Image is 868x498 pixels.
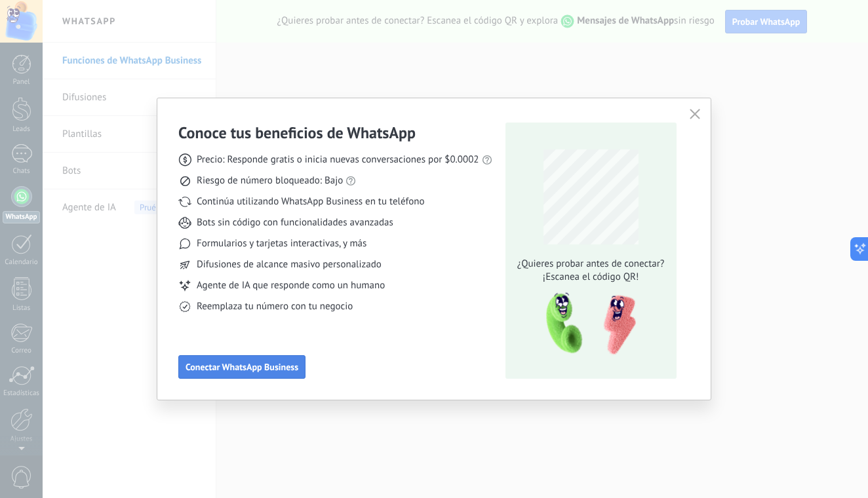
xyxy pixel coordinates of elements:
span: Difusiones de alcance masivo personalizado [197,258,382,271]
span: Bots sin código con funcionalidades avanzadas [197,216,393,229]
span: ¡Escanea el código QR! [513,271,668,284]
span: ¿Quieres probar antes de conectar? [513,258,668,271]
button: Conectar WhatsApp Business [178,355,306,379]
span: Continúa utilizando WhatsApp Business en tu teléfono [197,195,424,208]
span: Precio: Responde gratis o inicia nuevas conversaciones por $0.0002 [197,153,479,166]
span: Reemplaza tu número con tu negocio [197,300,353,313]
span: Formularios y tarjetas interactivas, y más [197,237,366,250]
span: Agente de IA que responde como un humano [197,279,385,292]
span: Riesgo de número bloqueado: Bajo [197,174,343,187]
h3: Conoce tus beneficios de WhatsApp [178,123,416,143]
img: qr-pic-1x.png [535,289,639,359]
span: Conectar WhatsApp Business [186,362,298,372]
